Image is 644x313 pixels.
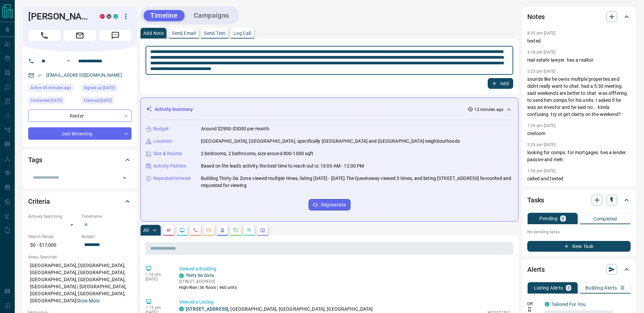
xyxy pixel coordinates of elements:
[247,228,252,233] svg: Opportunities
[179,228,185,233] svg: Lead Browsing Activity
[186,273,214,278] a: Thirty Six Zorra
[204,31,225,36] p: Send Text
[84,84,115,91] span: Signed up [DATE]
[153,138,172,145] p: Location
[28,260,131,306] p: [GEOGRAPHIC_DATA], [GEOGRAPHIC_DATA], [GEOGRAPHIC_DATA], [GEOGRAPHIC_DATA], [GEOGRAPHIC_DATA], [G...
[534,286,563,290] p: Listing Alerts
[146,103,513,116] div: Activity Summary12 minutes ago
[179,285,237,291] p: High-Rise | 36 floors | 460 units
[82,84,131,93] div: Wed Sep 14 2016
[153,175,191,182] p: Repeated Interest
[166,228,171,233] svg: Notes
[179,307,184,311] div: condos.ca
[28,30,60,41] span: Call
[179,299,511,306] p: Viewed a Listing
[201,175,513,189] p: Building Thirty Six Zorra viewed multiple times, listing [DATE] - [DATE] The Queensway viewed 3 t...
[233,228,238,233] svg: Requests
[28,234,78,240] p: Search Range:
[28,84,78,93] div: Mon Sep 15 2025
[120,173,129,183] button: Open
[233,31,251,36] p: Log Call
[527,76,631,118] p: sounds like he owns multiple properties and didnt really want to chat. had a 5:30 meeting. said w...
[527,69,556,74] p: 5:23 pm [DATE]
[527,307,532,312] svg: Push Notification Only
[527,31,556,36] p: 8:35 pm [DATE]
[193,228,198,233] svg: Calls
[76,297,100,304] button: Show More
[539,216,557,221] p: Pending
[113,14,118,19] div: condos.ca
[527,169,556,173] p: 1:54 pm [DATE]
[527,142,556,147] p: 5:29 pm [DATE]
[593,216,617,221] p: Completed
[179,265,511,272] p: Viewed a Building
[31,97,62,104] span: Contacted [DATE]
[172,31,196,36] p: Send Email
[527,50,556,55] p: 3:18 pm [DATE]
[28,213,78,220] p: Actively Searching:
[153,125,169,132] p: Budget
[146,272,169,277] p: 1:16 pm
[100,14,105,19] div: property.ca
[551,302,586,307] a: Tailored For You
[37,73,42,78] svg: Email Verified
[179,278,237,285] p: [STREET_ADDRESS]
[144,10,184,21] button: Timeline
[201,150,314,157] p: 2 bedrooms, 2 bathrooms, size around 800-1000 sqft
[186,306,228,312] a: [STREET_ADDRESS]
[28,240,78,251] p: $0 - $17,000
[201,163,364,170] p: Based on the lead's activity, the best time to reach out is: 10:00 AM - 12:00 PM
[64,57,72,65] button: Open
[527,149,631,163] p: looking for comps. for mortgages. hes a lender. passive and meh
[220,228,225,233] svg: Listing Alerts
[201,125,269,132] p: Around $2900-$3000 per month
[201,138,460,145] p: [GEOGRAPHIC_DATA], [GEOGRAPHIC_DATA], specifically [GEOGRAPHIC_DATA] and [GEOGRAPHIC_DATA] neighb...
[527,261,631,277] div: Alerts
[143,31,164,36] p: Add Note
[527,130,631,137] p: cneloom
[99,30,131,41] span: Message
[527,123,556,128] p: 1:24 pm [DATE]
[527,195,544,205] h2: Tasks
[206,228,212,233] svg: Emails
[260,228,265,233] svg: Agent Actions
[28,154,42,165] h2: Tags
[621,286,624,290] p: 0
[585,286,617,290] p: Building Alerts
[527,241,631,252] button: New Task
[488,78,513,89] button: Add
[179,273,184,278] div: condos.ca
[31,84,71,91] span: Active 49 minutes ago
[527,38,631,45] p: texted
[527,301,541,307] p: Off
[28,11,90,22] h1: [PERSON_NAME]
[146,277,169,281] p: [DATE]
[527,264,545,275] h2: Alerts
[567,286,570,290] p: 3
[527,9,631,25] div: Notes
[107,14,111,19] div: mrloft.ca
[46,72,122,78] a: [EMAIL_ADDRESS][DOMAIN_NAME]
[527,192,631,208] div: Tasks
[527,57,631,64] p: real estate lawyer. has a realtor
[527,175,631,182] p: called and texted
[146,305,169,310] p: 1:15 pm
[143,228,149,233] p: All
[82,97,131,106] div: Thu Jun 24 2021
[474,107,503,113] p: 12 minutes ago
[187,10,236,21] button: Campaigns
[527,11,545,22] h2: Notes
[153,163,186,170] p: Activity Pattern
[561,216,564,221] p: 0
[28,196,50,207] h2: Criteria
[64,30,96,41] span: Email
[82,213,131,220] p: Timeframe:
[28,254,131,260] p: Areas Searched:
[545,302,549,307] div: condos.ca
[155,106,193,113] p: Activity Summary
[28,193,131,209] div: Criteria
[28,152,131,168] div: Tags
[82,234,131,240] p: Budget:
[84,97,112,104] span: Claimed [DATE]
[153,150,182,157] p: Size & Rooms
